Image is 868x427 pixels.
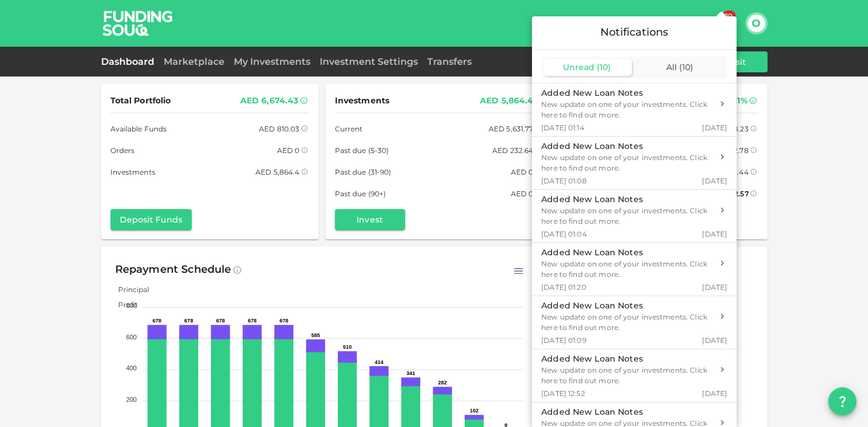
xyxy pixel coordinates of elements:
[541,365,713,386] div: New update on one of your investments. Click here to find out more.
[702,123,727,133] span: [DATE]
[702,176,727,186] span: [DATE]
[541,176,587,186] span: [DATE] 01:08
[541,87,713,99] div: Added New Loan Notes
[541,335,586,345] span: [DATE] 01:09
[541,282,586,292] span: [DATE] 01:20
[541,140,713,152] div: Added New Loan Notes
[563,62,594,72] span: Unread
[541,388,585,398] span: [DATE] 12:52
[666,62,676,72] span: All
[702,229,727,239] span: [DATE]
[541,193,713,206] div: Added New Loan Notes
[541,312,713,333] div: New update on one of your investments. Click here to find out more.
[541,123,585,133] span: [DATE] 01:14
[541,206,713,227] div: New update on one of your investments. Click here to find out more.
[702,282,727,292] span: [DATE]
[541,247,713,259] div: Added New Loan Notes
[597,62,611,72] span: ( 10 )
[541,353,713,365] div: Added New Loan Notes
[541,259,713,280] div: New update on one of your investments. Click here to find out more.
[541,99,713,120] div: New update on one of your investments. Click here to find out more.
[600,26,668,39] span: Notifications
[702,335,727,345] span: [DATE]
[541,300,713,312] div: Added New Loan Notes
[679,62,693,72] span: ( 10 )
[702,388,727,398] span: [DATE]
[541,406,713,418] div: Added New Loan Notes
[541,229,587,239] span: [DATE] 01:04
[541,152,713,173] div: New update on one of your investments. Click here to find out more.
